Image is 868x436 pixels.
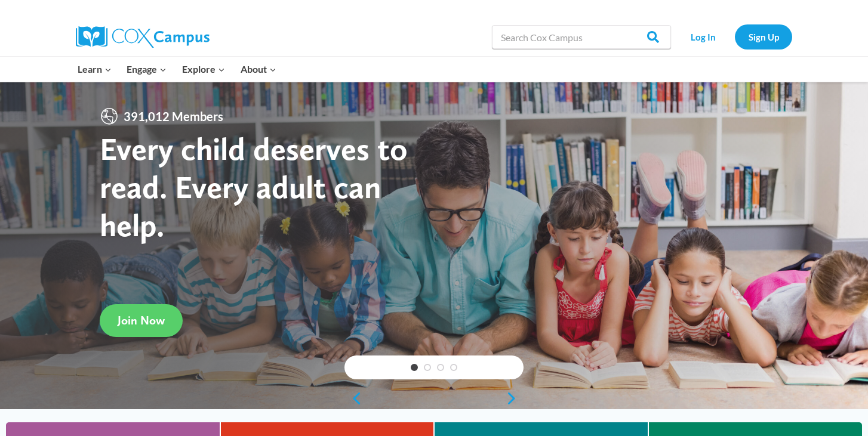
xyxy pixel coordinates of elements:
span: Join Now [118,313,165,327]
a: Log In [677,24,729,49]
span: Engage [127,61,167,77]
a: Join Now [100,304,183,337]
nav: Secondary Navigation [677,24,792,49]
a: next [506,391,524,406]
a: 2 [424,364,431,371]
a: Sign Up [735,24,792,49]
img: Cox Campus [76,26,210,48]
a: 3 [437,364,444,371]
div: content slider buttons [344,386,524,410]
span: About [241,61,276,77]
span: Explore [182,61,225,77]
span: 391,012 Members [119,107,228,126]
a: previous [344,391,362,406]
a: 4 [450,364,457,371]
input: Search Cox Campus [492,25,671,49]
strong: Every child deserves to read. Every adult can help. [100,129,408,243]
a: 1 [411,364,418,371]
nav: Primary Navigation [70,57,284,82]
span: Learn [78,61,112,77]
